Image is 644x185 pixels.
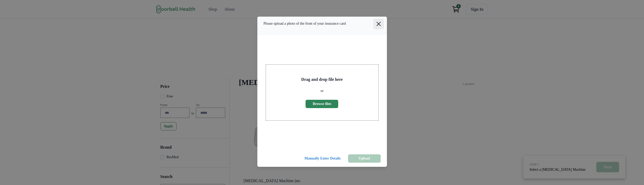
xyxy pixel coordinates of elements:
h2: Drag and drop file here [301,77,343,82]
p: or [321,88,324,94]
button: Manually Enter Details [300,154,345,163]
header: Please upload a photo of the front of your insurance card [257,17,387,35]
button: Browse files [306,100,338,108]
button: Close [373,19,384,29]
button: Upload [348,154,381,163]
